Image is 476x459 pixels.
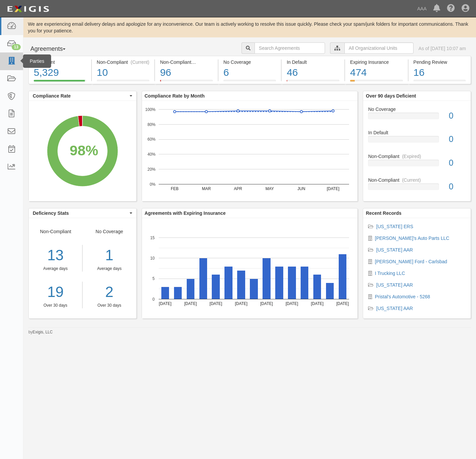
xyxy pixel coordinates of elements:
svg: A chart. [142,218,357,318]
div: We are experiencing email delivery delays and apologize for any inconvenience. Our team is active... [23,21,476,34]
text: [DATE] [159,301,171,306]
div: 16 [414,65,466,80]
div: 98% [70,140,99,161]
text: APR [234,186,242,191]
div: 96 [160,65,213,80]
a: Expiring Insurance474 [345,80,408,85]
a: Non-Compliant(Expired)0 [368,153,466,177]
a: In Default0 [368,129,466,153]
text: 0% [150,182,156,186]
text: [DATE] [311,301,324,306]
div: 10 [97,65,150,80]
div: Parties [23,54,51,68]
span: Compliance Rate [33,93,128,99]
text: [DATE] [327,186,339,191]
div: Compliant [34,59,86,65]
i: Help Center - Complianz [447,5,455,13]
a: I Trucking LLC [375,271,405,276]
b: Agreements with Expiring Insurance [145,210,226,216]
a: [US_STATE] AAR [376,247,413,253]
span: Deficiency Stats [33,210,128,216]
div: 0 [444,181,471,193]
div: In Default [363,129,471,136]
text: 0 [152,297,155,301]
div: 0 [444,157,471,169]
div: Over 30 days [88,303,131,308]
a: No Coverage6 [218,80,281,85]
div: No Coverage [83,228,136,308]
text: 5 [152,276,155,281]
a: 19 [29,282,82,303]
a: [PERSON_NAME] Ford - Carlsbad [375,259,447,264]
div: (Current) [402,177,421,183]
div: Pending Review [414,59,466,65]
div: Average days [29,266,82,272]
text: 10 [150,256,155,261]
b: Compliance Rate by Month [145,93,205,99]
div: As of [DATE] 10:07 am [419,45,466,52]
div: No Coverage [363,106,471,113]
button: Agreements [28,42,78,56]
div: 0 [444,110,471,122]
a: No Coverage0 [368,106,466,130]
div: Non-Compliant (Current) [97,59,150,65]
a: AAA [414,2,430,15]
div: 13 [29,245,82,266]
button: Deficiency Stats [29,208,136,218]
div: Non-Compliant [363,177,471,183]
div: 46 [287,65,339,80]
text: MAY [266,186,274,191]
div: 1 [88,245,131,266]
div: A chart. [142,101,357,201]
a: Non-Compliant(Current)0 [368,177,466,195]
div: In Default [287,59,339,65]
text: MAR [202,186,211,191]
div: 5,329 [34,65,86,80]
text: 40% [147,152,155,157]
div: (Current) [131,59,149,65]
img: logo-5460c22ac91f19d4615b14bd174203de0afe785f0fc80cf4dbbc73dc1793850b.png [5,3,51,15]
text: 20% [147,167,155,172]
div: Over 30 days [29,303,82,308]
a: 2 [88,282,131,303]
input: Search Agreements [255,42,325,54]
div: No Coverage [223,59,276,65]
a: Pending Review16 [409,80,471,85]
text: [DATE] [286,301,298,306]
text: [DATE] [235,301,248,306]
a: Compliant5,329 [28,80,91,85]
a: [US_STATE] AAR [376,306,413,311]
div: 474 [350,65,403,80]
div: Average days [88,266,131,272]
b: Recent Records [366,210,402,216]
text: [DATE] [209,301,222,306]
text: JUN [297,186,305,191]
text: [DATE] [336,301,349,306]
small: by [28,329,53,335]
text: FEB [171,186,178,191]
a: [US_STATE] AAR [376,282,413,288]
div: (Expired) [194,59,213,65]
svg: A chart. [29,101,136,201]
div: 13 [12,44,21,50]
div: 6 [223,65,276,80]
text: [DATE] [260,301,273,306]
text: 60% [147,137,155,142]
a: In Default46 [282,80,344,85]
div: Non-Compliant [29,228,83,308]
input: All Organizational Units [344,42,414,54]
button: Compliance Rate [29,91,136,101]
a: Pristal's Automotive - 5268 [375,294,430,299]
a: Non-Compliant(Expired)96 [155,80,218,85]
text: 100% [145,107,156,112]
div: 0 [444,133,471,145]
a: [PERSON_NAME]'s Auto Parts LLC [375,236,449,241]
a: Non-Compliant(Current)10 [92,80,155,85]
a: Exigis, LLC [33,330,53,334]
text: [DATE] [184,301,197,306]
a: [US_STATE] ERS [376,224,413,229]
b: Over 90 days Deficient [366,93,416,99]
text: 80% [147,122,155,127]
